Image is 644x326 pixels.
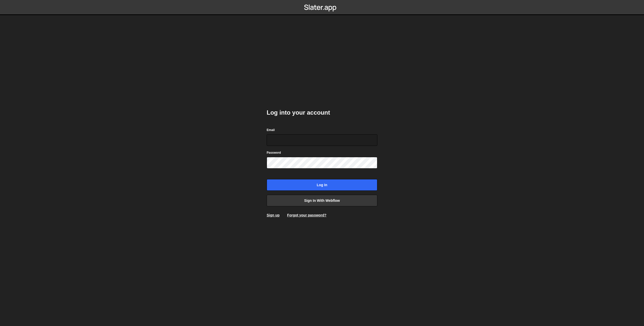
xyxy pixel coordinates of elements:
[287,213,326,217] a: Forgot your password?
[267,109,377,117] h2: Log into your account
[267,179,377,191] input: Log in
[267,127,275,133] label: Email
[267,213,279,217] a: Sign up
[267,195,377,206] a: Sign in with Webflow
[267,150,281,155] label: Password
